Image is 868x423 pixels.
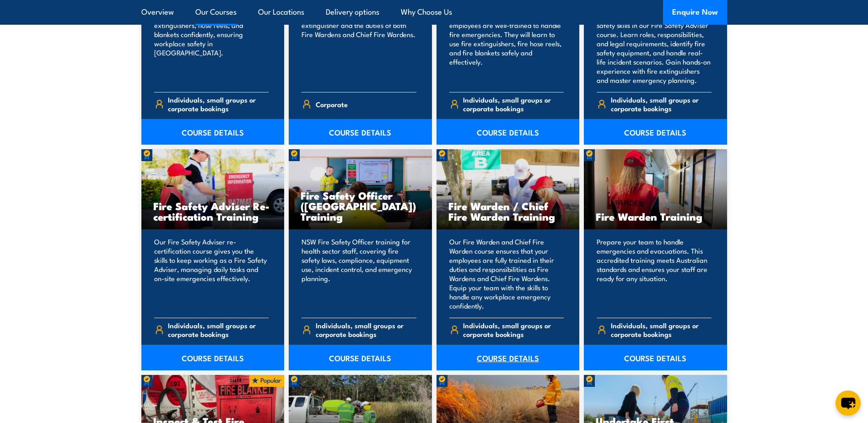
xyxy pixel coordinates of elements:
span: Individuals, small groups or corporate bookings [463,95,564,113]
p: Our Fire Extinguisher and Fire Warden course will ensure your employees are well-trained to handl... [449,2,564,85]
span: Corporate [316,97,348,111]
a: COURSE DETAILS [437,119,580,145]
a: COURSE DETAILS [289,345,432,370]
p: Our Fire Combo Awareness Day includes training on how to use a fire extinguisher and the duties o... [302,2,416,85]
h3: Fire Warden / Chief Fire Warden Training [448,201,568,222]
p: Train your team in essential fire safety. Learn to use fire extinguishers, hose reels, and blanke... [154,2,269,85]
a: COURSE DETAILS [141,345,285,370]
span: Individuals, small groups or corporate bookings [463,321,564,338]
h3: Fire Warden Training [596,211,715,222]
span: Individuals, small groups or corporate bookings [168,95,269,113]
span: Individuals, small groups or corporate bookings [611,321,712,338]
a: COURSE DETAILS [584,119,727,145]
p: Equip your team in [GEOGRAPHIC_DATA] with key fire safety skills in our Fire Safety Adviser cours... [597,2,712,85]
p: Our Fire Safety Adviser re-certification course gives you the skills to keep working as a Fire Sa... [154,237,269,310]
p: Prepare your team to handle emergencies and evacuations. This accredited training meets Australia... [597,237,712,310]
button: chat-button [836,390,861,416]
h3: Fire Safety Adviser Re-certification Training [153,201,273,222]
a: COURSE DETAILS [141,119,285,145]
a: COURSE DETAILS [289,119,432,145]
span: Individuals, small groups or corporate bookings [316,321,416,338]
p: Our Fire Warden and Chief Fire Warden course ensures that your employees are fully trained in the... [449,237,564,310]
h3: Fire Safety Officer ([GEOGRAPHIC_DATA]) Training [301,190,420,222]
span: Individuals, small groups or corporate bookings [168,321,269,338]
span: Individuals, small groups or corporate bookings [611,95,712,113]
a: COURSE DETAILS [584,345,727,370]
p: NSW Fire Safety Officer training for health sector staff, covering fire safety laws, compliance, ... [302,237,416,310]
a: COURSE DETAILS [437,345,580,370]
